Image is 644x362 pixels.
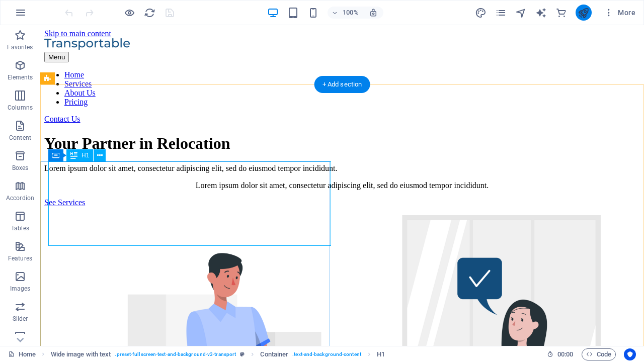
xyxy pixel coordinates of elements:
i: Publish [578,7,589,19]
i: This element is a customizable preset [240,351,245,357]
i: Design (Ctrl+Alt+Y) [475,7,487,19]
span: Click to select. Double-click to edit [51,348,111,360]
a: Skip to main content [4,4,71,13]
button: commerce [555,7,568,19]
span: More [604,8,635,18]
p: Tables [11,224,29,232]
button: More [600,5,639,21]
span: : [565,350,566,358]
a: Click to cancel selection. Double-click to open Pages [8,348,36,360]
button: design [475,7,487,19]
button: Click here to leave preview mode and continue editing [123,7,135,19]
span: . text-and-background-content [292,348,361,360]
span: Click to select. Double-click to edit [377,348,385,360]
p: Slider [13,315,28,323]
button: text_generator [535,7,547,19]
i: Reload page [144,7,155,19]
h6: Session time [547,348,574,360]
p: Elements [8,73,33,81]
p: Images [10,285,31,293]
button: Code [582,348,616,360]
button: pages [495,7,507,19]
div: + Add section [314,76,370,93]
p: Features [8,254,32,262]
span: 00 00 [557,348,573,360]
span: . preset-fullscreen-text-and-background-v3-transport [115,348,236,360]
p: Boxes [12,164,29,172]
button: reload [143,7,155,19]
i: AI Writer [535,7,547,19]
h6: 100% [343,7,359,19]
i: Commerce [555,7,567,19]
p: Favorites [7,43,33,51]
span: Click to select. Double-click to edit [260,348,288,360]
nav: breadcrumb [51,348,385,360]
button: Usercentrics [624,348,636,360]
span: Code [586,348,611,360]
button: 100% [328,7,363,19]
i: On resize automatically adjust zoom level to fit chosen device. [369,8,378,17]
span: H1 [82,152,89,158]
i: Navigator [515,7,527,19]
p: Accordion [6,194,34,202]
p: Columns [8,104,33,112]
button: navigator [515,7,527,19]
button: publish [576,5,592,21]
p: Content [9,134,31,142]
i: Pages (Ctrl+Alt+S) [495,7,507,19]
